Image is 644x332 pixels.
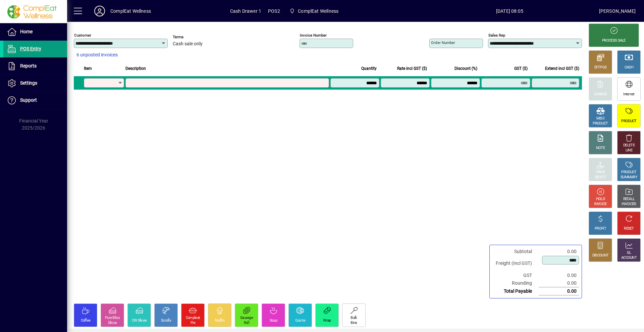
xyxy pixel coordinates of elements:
div: INVOICE [594,202,606,207]
span: Settings [20,80,37,86]
div: PRICE [596,170,605,175]
div: INVOICES [622,202,636,207]
div: DISCOUNT [592,253,608,258]
div: Slices [108,321,117,326]
span: ComplEat Wellness [298,6,338,16]
div: Muffin [215,318,225,323]
td: 0.00 [539,248,579,255]
td: 0.00 [539,272,579,279]
div: Pie [191,321,195,326]
div: Roll [244,321,249,326]
span: Cash sale only [173,41,203,47]
div: [PERSON_NAME] [599,6,636,16]
td: Rounding [492,279,539,287]
div: Wrap [323,318,331,323]
div: ComplEat Wellness [110,6,151,16]
mat-label: Invoice number [300,33,327,38]
div: MISC [596,116,604,121]
td: Total Payable [492,287,539,295]
td: GST [492,272,539,279]
span: Discount (%) [454,65,477,72]
span: Extend incl GST ($) [545,65,579,72]
div: GL [627,250,631,255]
a: Support [3,92,67,109]
mat-label: Order number [431,40,455,45]
div: EFTPOS [594,65,607,70]
div: SUMMARY [621,175,637,180]
span: POS2 [268,6,280,16]
span: Reports [20,63,37,68]
div: Pure Bliss [105,316,120,321]
span: Home [20,29,33,34]
mat-label: Sales rep [488,33,505,38]
div: CHARGE [594,92,607,97]
span: ComplEat Wellness [287,5,341,17]
span: Terms [173,35,213,39]
div: Bins [351,321,357,326]
div: HOLD [596,197,605,202]
a: Home [3,23,67,40]
div: PRODUCT [593,121,608,126]
td: 0.00 [539,279,579,287]
div: PRODUCT [621,119,636,124]
span: Item [84,65,92,72]
div: Bulk [351,316,357,321]
span: Support [20,97,37,103]
div: Scrolls [161,318,171,323]
span: GST ($) [514,65,528,72]
button: Profile [89,5,110,17]
div: Coffee [81,318,91,323]
div: LINE [626,148,632,153]
div: Compleat [186,316,200,321]
span: Cash Drawer 1 [230,6,261,16]
mat-label: Customer [74,33,91,38]
span: Rate incl GST ($) [397,65,427,72]
div: Sausage [240,316,253,321]
span: Quantity [361,65,377,72]
td: Subtotal [492,248,539,255]
div: RECALL [623,197,635,202]
td: Freight (Incl GST) [492,255,539,272]
div: CW Slices [132,318,147,323]
span: 6 unposted invoices [76,51,118,58]
div: Soup [270,318,277,323]
td: 0.00 [539,287,579,295]
div: DELETE [623,143,635,148]
div: PROFIT [595,226,606,231]
div: CASH [625,65,633,70]
div: NOTE [596,146,605,151]
div: SELECT [595,175,606,180]
button: 6 unposted invoices [74,49,120,61]
div: Quiche [295,318,306,323]
span: [DATE] 08:05 [420,6,599,16]
a: Settings [3,75,67,92]
div: PRODUCT [621,170,636,175]
div: ACCOUNT [621,255,637,260]
div: Internet [623,92,634,97]
div: RESET [624,226,634,231]
span: Description [125,65,146,72]
div: PROCESS SALE [602,38,626,43]
span: POS Entry [20,46,41,51]
a: Reports [3,58,67,75]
